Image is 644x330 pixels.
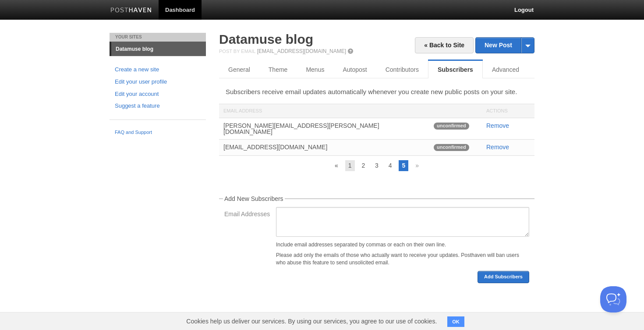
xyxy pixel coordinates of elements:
[434,144,469,151] span: unconfirmed
[115,102,201,111] a: Suggest a feature
[476,38,534,53] a: New Post
[482,104,534,118] div: Actions
[600,286,626,312] iframe: Help Scout Beacon - Open
[223,196,285,202] legend: Add New Subscribers
[177,312,446,330] span: Cookies help us deliver our services. By using our services, you agree to our use of cookies.
[110,33,206,42] li: Your Sites
[115,129,201,137] a: FAQ and Support
[276,252,529,267] p: Please add only the emails of those who actually want to receive your updates. Posthaven will ban...
[333,61,376,78] a: Autopost
[110,7,152,14] img: Posthaven-bar
[412,160,422,171] a: »
[434,123,469,130] span: unconfirmed
[358,160,368,171] a: 2
[372,160,382,171] a: 3
[219,140,429,154] div: [EMAIL_ADDRESS][DOMAIN_NAME]
[224,211,271,219] label: Email Addresses
[483,61,528,78] a: Advanced
[226,87,528,96] p: Subscribers receive email updates automatically whenever you create new public posts on your site.
[297,61,333,78] a: Menus
[257,48,346,54] a: [EMAIL_ADDRESS][DOMAIN_NAME]
[345,160,355,171] a: 1
[399,160,408,171] a: 5
[115,65,201,74] a: Create a new site
[219,61,259,78] a: General
[332,160,341,171] a: «
[478,271,529,283] button: Add Subscribers
[111,42,206,56] a: Datamuse blog
[219,49,255,54] span: Post by Email
[115,77,201,87] a: Edit your user profile
[486,144,509,151] a: Remove
[259,61,297,78] a: Theme
[376,61,428,78] a: Contributors
[428,61,483,78] a: Subscribers
[447,316,464,327] button: OK
[276,242,529,247] div: Include email addresses separated by commas or each on their own line.
[219,104,429,118] div: Email Address
[486,122,509,129] a: Remove
[115,90,201,99] a: Edit your account
[386,160,395,171] a: 4
[219,32,313,46] a: Datamuse blog
[415,37,474,53] a: « Back to Site
[219,118,429,139] div: [PERSON_NAME][EMAIL_ADDRESS][PERSON_NAME][DOMAIN_NAME]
